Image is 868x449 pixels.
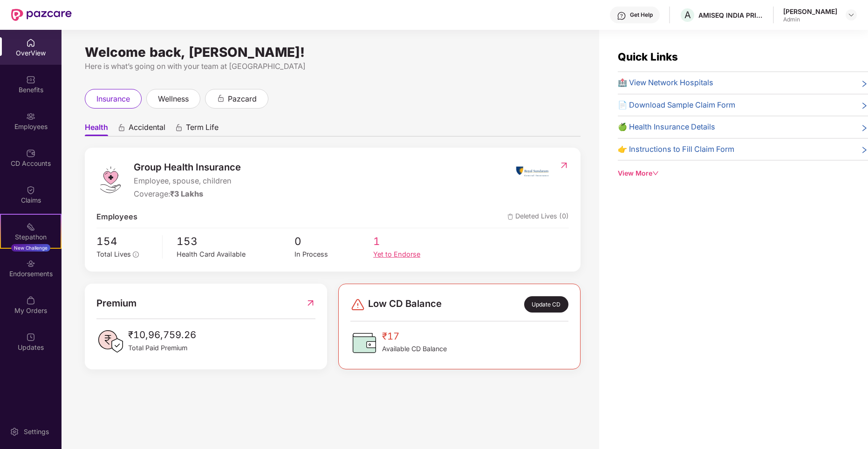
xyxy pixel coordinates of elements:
[21,427,52,436] div: Settings
[350,297,365,312] img: svg+xml;base64,PHN2ZyBpZD0iRGFuZ2VyLTMyeDMyIiB4bWxucz0iaHR0cDovL3d3dy53My5vcmcvMjAwMC9zdmciIHdpZH...
[524,296,568,313] div: Update CD
[177,249,294,260] div: Health Card Available
[294,249,373,260] div: In Process
[134,175,241,187] span: Employee, spouse, children
[1,232,61,242] div: Stepathon
[783,16,837,23] div: Admin
[186,122,219,136] span: Term Life
[618,77,713,89] span: 🏥 View Network Hospitals
[217,94,225,102] div: animation
[85,122,108,136] span: Health
[134,188,241,200] div: Coverage:
[96,211,137,223] span: Employees
[350,329,378,357] img: CDBalanceIcon
[134,160,241,175] span: Group Health Insurance
[515,160,550,183] img: insurerIcon
[129,122,165,136] span: Accidental
[128,327,196,342] span: ₹10,96,759.26
[861,101,868,111] span: right
[26,296,35,305] img: svg+xml;base64,PHN2ZyBpZD0iTXlfT3JkZXJzIiBkYXRhLW5hbWU9Ik15IE9yZGVycyIgeG1sbnM9Imh0dHA6Ly93d3cudz...
[117,123,126,132] div: animation
[228,93,257,105] span: pazcard
[684,9,691,20] span: A
[175,123,183,132] div: animation
[652,170,659,177] span: down
[618,99,735,111] span: 📄 Download Sample Claim Form
[382,329,447,344] span: ₹17
[26,149,35,158] img: svg+xml;base64,PHN2ZyBpZD0iQ0RfQWNjb3VudHMiIGRhdGEtbmFtZT0iQ0QgQWNjb3VudHMiIHhtbG5zPSJodHRwOi8vd3...
[618,168,868,178] div: View More
[783,7,837,16] div: [PERSON_NAME]
[26,259,35,268] img: svg+xml;base64,PHN2ZyBpZD0iRW5kb3JzZW1lbnRzIiB4bWxucz0iaHR0cDovL3d3dy53My5vcmcvMjAwMC9zdmciIHdpZH...
[861,123,868,133] span: right
[10,427,19,436] img: svg+xml;base64,PHN2ZyBpZD0iU2V0dGluZy0yMHgyMCIgeG1sbnM9Imh0dHA6Ly93d3cudzMub3JnLzIwMDAvc3ZnIiB3aW...
[618,121,715,133] span: 🍏 Health Insurance Details
[559,161,569,170] img: RedirectIcon
[11,244,50,252] div: New Challenge
[26,222,35,231] img: svg+xml;base64,PHN2ZyB4bWxucz0iaHR0cDovL3d3dy53My5vcmcvMjAwMC9zdmciIHdpZHRoPSIyMSIgaGVpZ2h0PSIyMC...
[618,143,734,156] span: 👉 Instructions to Fill Claim Form
[373,249,452,260] div: Yet to Endorse
[294,233,373,249] span: 0
[96,93,130,105] span: insurance
[368,296,442,313] span: Low CD Balance
[26,333,35,342] img: svg+xml;base64,PHN2ZyBpZD0iVXBkYXRlZCIgeG1sbnM9Imh0dHA6Ly93d3cudzMub3JnLzIwMDAvc3ZnIiB3aWR0aD0iMj...
[618,50,678,63] span: Quick Links
[128,343,196,353] span: Total Paid Premium
[861,145,868,156] span: right
[373,233,452,249] span: 1
[630,11,653,19] div: Get Help
[26,112,35,121] img: svg+xml;base64,PHN2ZyBpZD0iRW1wbG95ZWVzIiB4bWxucz0iaHR0cDovL3d3dy53My5vcmcvMjAwMC9zdmciIHdpZHRoPS...
[170,189,203,198] span: ₹3 Lakhs
[96,296,137,311] span: Premium
[698,11,764,20] div: AMISEQ INDIA PRIVATE LIMITED
[85,61,581,72] div: Here is what’s going on with your team at [GEOGRAPHIC_DATA]
[382,344,447,354] span: Available CD Balance
[507,211,569,223] span: Deleted Lives (0)
[507,214,513,220] img: deleteIcon
[96,327,124,355] img: PaidPremiumIcon
[861,79,868,89] span: right
[26,185,35,195] img: svg+xml;base64,PHN2ZyBpZD0iQ2xhaW0iIHhtbG5zPSJodHRwOi8vd3d3LnczLm9yZy8yMDAwL3N2ZyIgd2lkdGg9IjIwIi...
[847,11,855,19] img: svg+xml;base64,PHN2ZyBpZD0iRHJvcGRvd24tMzJ4MzIiIHhtbG5zPSJodHRwOi8vd3d3LnczLm9yZy8yMDAwL3N2ZyIgd2...
[96,250,131,258] span: Total Lives
[177,233,294,249] span: 153
[96,233,156,249] span: 154
[306,296,315,311] img: RedirectIcon
[133,252,138,257] span: info-circle
[617,11,626,20] img: svg+xml;base64,PHN2ZyBpZD0iSGVscC0zMngzMiIgeG1sbnM9Imh0dHA6Ly93d3cudzMub3JnLzIwMDAvc3ZnIiB3aWR0aD...
[26,75,35,84] img: svg+xml;base64,PHN2ZyBpZD0iQmVuZWZpdHMiIHhtbG5zPSJodHRwOi8vd3d3LnczLm9yZy8yMDAwL3N2ZyIgd2lkdGg9Ij...
[96,166,124,194] img: logo
[11,9,72,21] img: New Pazcare Logo
[85,48,581,56] div: Welcome back, [PERSON_NAME]!
[158,93,189,105] span: wellness
[26,38,35,48] img: svg+xml;base64,PHN2ZyBpZD0iSG9tZSIgeG1sbnM9Imh0dHA6Ly93d3cudzMub3JnLzIwMDAvc3ZnIiB3aWR0aD0iMjAiIG...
